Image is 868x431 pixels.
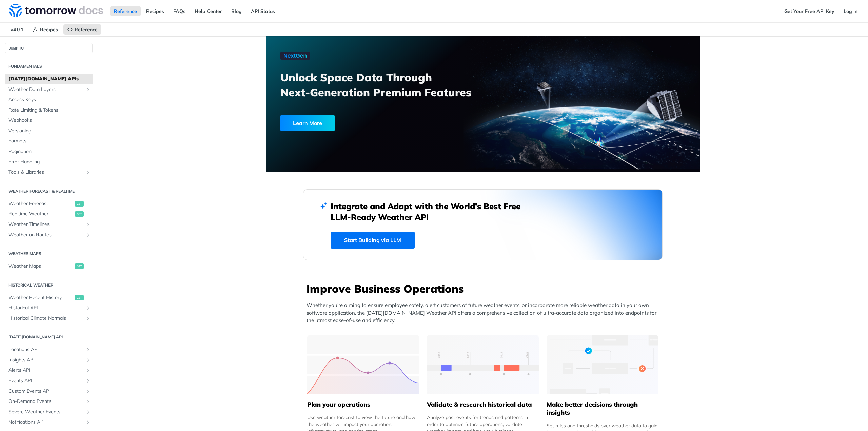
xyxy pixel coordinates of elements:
a: Help Center [191,6,226,16]
h3: Improve Business Operations [307,281,663,296]
a: Alerts APIShow subpages for Alerts API [5,365,93,375]
button: Show subpages for Weather Timelines [85,222,91,227]
a: [DATE][DOMAIN_NAME] APIs [5,74,93,84]
h2: Historical Weather [5,282,93,288]
span: Reference [75,26,98,33]
button: Show subpages for On-Demand Events [85,399,91,404]
a: Get Your Free API Key [781,6,838,16]
button: Show subpages for Locations API [85,347,91,352]
span: Insights API [8,357,84,364]
button: Show subpages for Events API [85,378,91,384]
img: 13d7ca0-group-496-2.svg [427,335,539,394]
h3: Unlock Space Data Through Next-Generation Premium Features [280,70,490,100]
h5: Plan your operations [307,400,419,409]
img: a22d113-group-496-32x.svg [547,335,658,394]
h2: Weather Forecast & realtime [5,188,93,194]
a: Pagination [5,146,93,157]
span: [DATE][DOMAIN_NAME] APIs [8,76,91,82]
span: Rate Limiting & Tokens [8,107,91,114]
a: Tools & LibrariesShow subpages for Tools & Libraries [5,167,93,177]
button: JUMP TO [5,43,93,53]
button: Show subpages for Alerts API [85,368,91,373]
span: get [75,263,84,269]
a: Weather Recent Historyget [5,293,93,303]
span: Versioning [8,128,91,134]
a: On-Demand EventsShow subpages for On-Demand Events [5,396,93,407]
a: Insights APIShow subpages for Insights API [5,355,93,365]
span: Severe Weather Events [8,409,84,415]
h2: Weather Maps [5,251,93,257]
span: Access Keys [8,96,91,103]
button: Show subpages for Insights API [85,357,91,363]
span: Pagination [8,148,91,155]
span: get [75,201,84,207]
a: Access Keys [5,95,93,105]
span: Weather Data Layers [8,86,84,93]
span: On-Demand Events [8,398,84,405]
a: Start Building via LLM [331,232,415,249]
span: v4.0.1 [7,24,27,35]
img: NextGen [280,52,310,60]
span: Custom Events API [8,388,84,395]
img: 39565e8-group-4962x.svg [307,335,419,394]
button: Show subpages for Severe Weather Events [85,409,91,415]
a: Learn More [280,115,448,131]
span: Weather Recent History [8,294,73,301]
a: Notifications APIShow subpages for Notifications API [5,417,93,427]
span: Weather Timelines [8,221,84,228]
a: Formats [5,136,93,146]
div: Learn More [280,115,335,131]
h2: [DATE][DOMAIN_NAME] API [5,334,93,340]
span: Notifications API [8,419,84,426]
a: API Status [247,6,279,16]
button: Show subpages for Weather on Routes [85,232,91,238]
button: Show subpages for Tools & Libraries [85,170,91,175]
img: Tomorrow.io Weather API Docs [9,4,103,17]
span: Historical API [8,305,84,311]
p: Whether you’re aiming to ensure employee safety, alert customers of future weather events, or inc... [307,301,663,325]
a: Historical Climate NormalsShow subpages for Historical Climate Normals [5,313,93,324]
a: Weather on RoutesShow subpages for Weather on Routes [5,230,93,240]
span: Webhooks [8,117,91,124]
a: Versioning [5,126,93,136]
span: Weather on Routes [8,232,84,238]
a: Log In [840,6,861,16]
a: Error Handling [5,157,93,167]
a: Webhooks [5,115,93,125]
a: Weather Data LayersShow subpages for Weather Data Layers [5,84,93,95]
span: get [75,211,84,217]
span: Formats [8,138,91,144]
button: Show subpages for Weather Data Layers [85,87,91,92]
a: Reference [110,6,141,16]
a: Custom Events APIShow subpages for Custom Events API [5,386,93,396]
button: Show subpages for Historical Climate Normals [85,316,91,321]
span: get [75,295,84,300]
a: Weather TimelinesShow subpages for Weather Timelines [5,219,93,230]
a: Recipes [142,6,168,16]
h2: Integrate and Adapt with the World’s Best Free LLM-Ready Weather API [331,201,531,222]
span: Realtime Weather [8,211,73,217]
span: Weather Forecast [8,200,73,207]
a: Weather Forecastget [5,199,93,209]
span: Alerts API [8,367,84,374]
span: Tools & Libraries [8,169,84,176]
h5: Make better decisions through insights [547,400,658,417]
button: Show subpages for Historical API [85,305,91,311]
a: Events APIShow subpages for Events API [5,376,93,386]
a: Weather Mapsget [5,261,93,271]
h2: Fundamentals [5,63,93,70]
a: Rate Limiting & Tokens [5,105,93,115]
span: Events API [8,377,84,384]
a: FAQs [170,6,189,16]
a: Realtime Weatherget [5,209,93,219]
a: Blog [228,6,245,16]
a: Locations APIShow subpages for Locations API [5,345,93,355]
span: Error Handling [8,159,91,165]
h5: Validate & research historical data [427,400,539,409]
a: Severe Weather EventsShow subpages for Severe Weather Events [5,407,93,417]
span: Recipes [40,26,58,33]
a: Recipes [29,24,62,35]
a: Reference [63,24,101,35]
button: Show subpages for Notifications API [85,419,91,425]
span: Weather Maps [8,263,73,270]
